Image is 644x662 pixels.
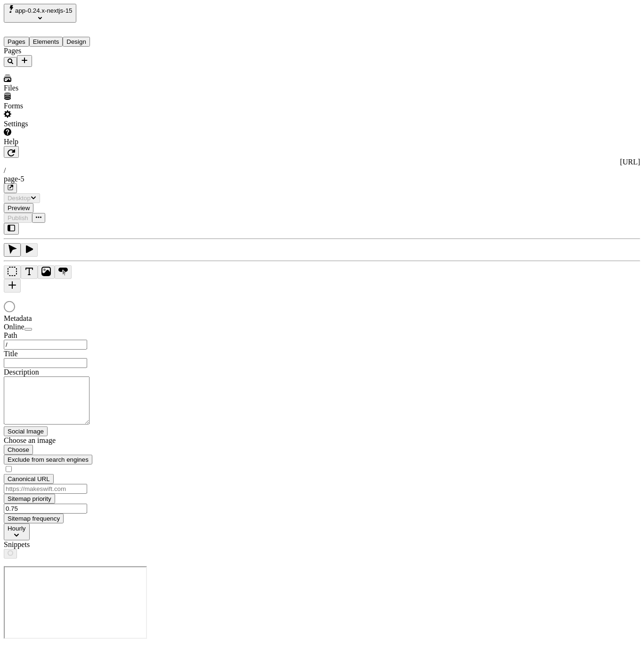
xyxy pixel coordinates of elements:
span: Description [4,368,39,376]
button: Pages [4,37,29,47]
button: Add new [17,55,32,67]
button: Hourly [4,523,30,540]
div: Choose an image [4,436,117,445]
span: Publish [8,214,28,221]
button: Publish [4,213,32,223]
input: https://makeswift.com [4,484,87,494]
span: Hourly [8,525,26,532]
span: Exclude from search engines [8,456,89,463]
span: Canonical URL [8,475,50,482]
span: Choose [8,446,29,453]
button: Preview [4,203,33,213]
div: Settings [4,120,116,128]
button: Sitemap priority [4,494,55,504]
div: Help [4,138,116,146]
button: Box [4,265,21,279]
button: Choose [4,445,33,455]
button: Button [55,265,72,279]
button: Social Image [4,426,48,436]
span: Path [4,331,17,339]
button: Canonical URL [4,474,54,484]
div: Snippets [4,540,117,549]
div: page-5 [4,175,640,183]
span: app-0.24.x-nextjs-15 [15,7,73,14]
span: Title [4,350,18,358]
div: Files [4,84,116,92]
div: Forms [4,102,116,110]
div: / [4,166,640,175]
span: Preview [8,204,30,212]
span: Social Image [8,428,44,435]
div: Pages [4,47,116,55]
button: Sitemap frequency [4,514,64,523]
button: Design [63,37,90,47]
div: Metadata [4,314,117,323]
div: [URL] [4,158,640,166]
button: Elements [29,37,63,47]
button: Desktop [4,193,40,203]
button: Exclude from search engines [4,455,92,465]
button: Image [38,265,55,279]
span: Desktop [8,195,31,202]
span: Online [4,323,24,331]
button: Select site [4,4,76,23]
span: Sitemap priority [8,495,51,502]
iframe: Cookie Feature Detection [4,566,147,639]
button: Text [21,265,38,279]
span: Sitemap frequency [8,515,60,522]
